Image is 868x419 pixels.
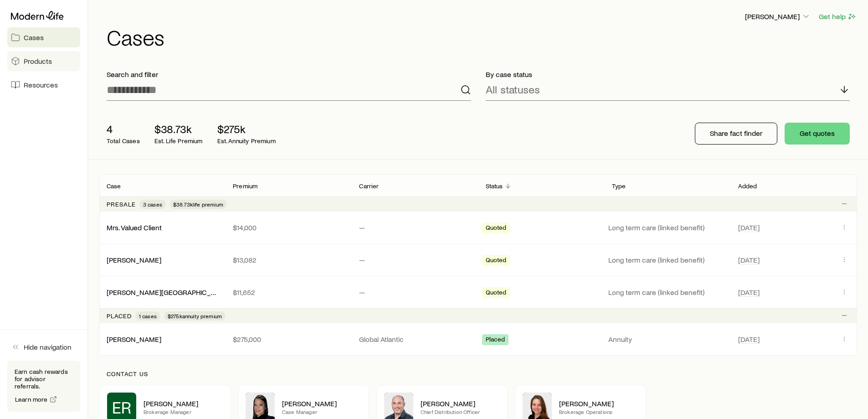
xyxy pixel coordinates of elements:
[24,342,72,352] span: Hide navigation
[359,288,471,297] p: —
[738,335,760,344] span: [DATE]
[143,201,162,208] span: 3 cases
[107,370,850,378] p: Contact us
[608,223,727,232] p: Long term care (linked benefit)
[738,182,757,190] p: Added
[107,312,132,320] p: Placed
[608,255,727,264] p: Long term care (linked benefit)
[107,201,136,208] p: Presale
[144,408,223,415] p: Brokerage Manager
[738,223,760,232] span: [DATE]
[99,174,857,356] div: Client cases
[421,399,500,408] p: [PERSON_NAME]
[107,70,471,79] p: Search and filter
[107,288,218,297] div: [PERSON_NAME][GEOGRAPHIC_DATA]
[217,137,276,145] p: Est. Annuity Premium
[486,256,507,266] span: Quoted
[15,396,48,403] span: Learn more
[233,288,344,297] p: $11,652
[107,26,857,48] h1: Cases
[154,123,203,135] p: $38.73k
[7,51,80,71] a: Products
[139,312,157,320] span: 1 cases
[282,408,361,415] p: Case Manager
[359,335,471,344] p: Global Atlantic
[107,255,161,264] a: [PERSON_NAME]
[738,255,760,264] span: [DATE]
[144,399,223,408] p: [PERSON_NAME]
[107,182,121,190] p: Case
[7,75,80,95] a: Resources
[559,399,638,408] p: [PERSON_NAME]
[107,223,162,232] a: Mrs. Valued Client
[107,335,161,344] div: [PERSON_NAME]
[486,224,507,233] span: Quoted
[15,368,73,390] p: Earn cash rewards for advisor referrals.
[107,137,140,145] p: Total Cases
[24,57,52,66] span: Products
[107,335,161,343] a: [PERSON_NAME]
[24,33,44,42] span: Cases
[24,80,58,89] span: Resources
[695,123,777,145] button: Share fact finder
[233,255,344,264] p: $13,082
[217,123,276,135] p: $275k
[7,361,80,412] div: Earn cash rewards for advisor referrals.Learn more
[7,337,80,357] button: Hide navigation
[738,288,760,297] span: [DATE]
[745,11,811,22] button: [PERSON_NAME]
[745,12,811,21] p: [PERSON_NAME]
[233,223,344,232] p: $14,000
[107,123,140,135] p: 4
[107,223,162,233] div: Mrs. Valued Client
[173,201,223,208] span: $38.73k life premium
[107,255,161,265] div: [PERSON_NAME]
[112,398,131,416] span: ER
[818,11,857,22] button: Get help
[608,335,727,344] p: Annuity
[359,255,471,264] p: —
[168,312,222,320] span: $275k annuity premium
[282,399,361,408] p: [PERSON_NAME]
[7,27,80,47] a: Cases
[421,408,500,415] p: Chief Distribution Officer
[608,288,727,297] p: Long term care (linked benefit)
[486,182,503,190] p: Status
[233,182,257,190] p: Premium
[359,223,471,232] p: —
[559,408,638,415] p: Brokerage Operations
[486,336,505,345] span: Placed
[710,129,762,138] p: Share fact finder
[785,123,850,145] button: Get quotes
[154,137,203,145] p: Est. Life Premium
[612,182,626,190] p: Type
[486,83,540,96] p: All statuses
[486,289,507,298] span: Quoted
[233,335,344,344] p: $275,000
[107,288,230,296] a: [PERSON_NAME][GEOGRAPHIC_DATA]
[359,182,379,190] p: Carrier
[486,70,850,79] p: By case status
